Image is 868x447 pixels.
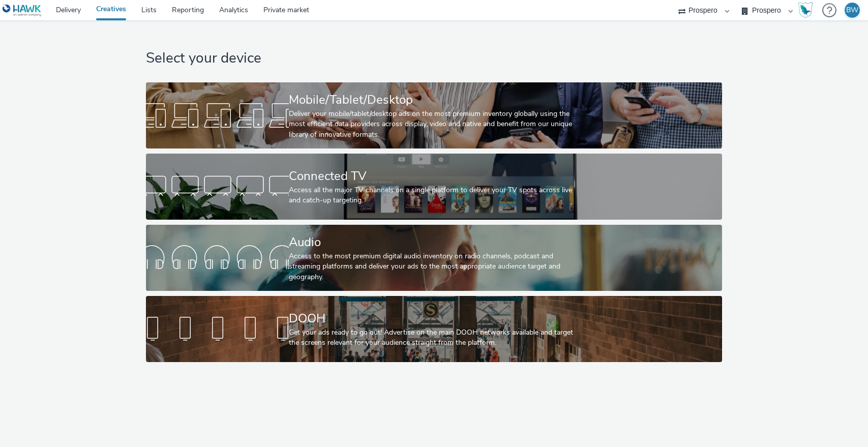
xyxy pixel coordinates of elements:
a: AudioAccess to the most premium digital audio inventory on radio channels, podcast and streaming ... [146,225,722,291]
a: Hawk Academy [798,2,817,18]
a: DOOHGet your ads ready to go out! Advertise on the main DOOH networks available and target the sc... [146,296,722,362]
div: Connected TV [289,167,575,185]
div: Access to the most premium digital audio inventory on radio channels, podcast and streaming platf... [289,251,575,282]
h1: Select your device [146,49,722,68]
div: DOOH [289,310,575,327]
img: undefined Logo [3,4,42,17]
a: Connected TVAccess all the major TV channels on a single platform to deliver your TV spots across... [146,154,722,220]
div: Get your ads ready to go out! Advertise on the main DOOH networks available and target the screen... [289,327,575,348]
div: Audio [289,233,575,251]
div: BW [846,3,858,18]
div: Deliver your mobile/tablet/desktop ads on the most premium inventory globally using the most effi... [289,109,575,140]
div: Mobile/Tablet/Desktop [289,91,575,109]
div: Access all the major TV channels on a single platform to deliver your TV spots across live and ca... [289,185,575,206]
a: Mobile/Tablet/DesktopDeliver your mobile/tablet/desktop ads on the most premium inventory globall... [146,82,722,148]
img: Hawk Academy [798,2,813,18]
